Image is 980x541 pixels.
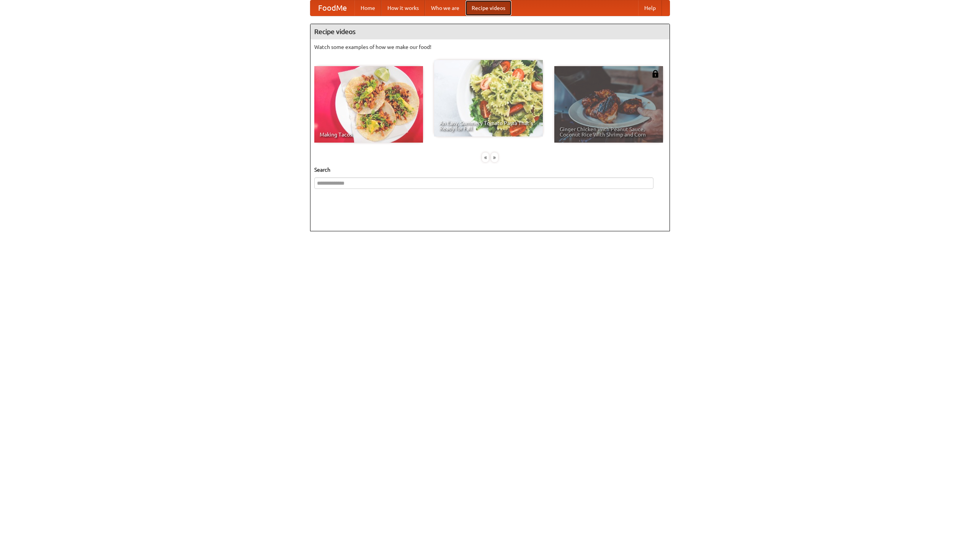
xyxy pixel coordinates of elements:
a: An Easy, Summery Tomato Pasta That's Ready for Fall [434,60,543,136]
a: FoodMe [310,0,354,16]
span: An Easy, Summery Tomato Pasta That's Ready for Fall [439,120,537,131]
a: How it works [381,0,425,16]
img: 483408.png [652,70,659,78]
span: Making Tacos [320,132,418,137]
div: « [482,153,489,162]
div: » [491,153,498,162]
p: Watch some examples of how we make our food! [314,43,666,51]
a: Help [638,0,662,16]
a: Who we are [425,0,465,16]
a: Making Tacos [314,66,423,143]
a: Home [354,0,381,16]
h5: Search [314,166,666,174]
a: Recipe videos [465,0,511,16]
h4: Recipe videos [310,24,670,39]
